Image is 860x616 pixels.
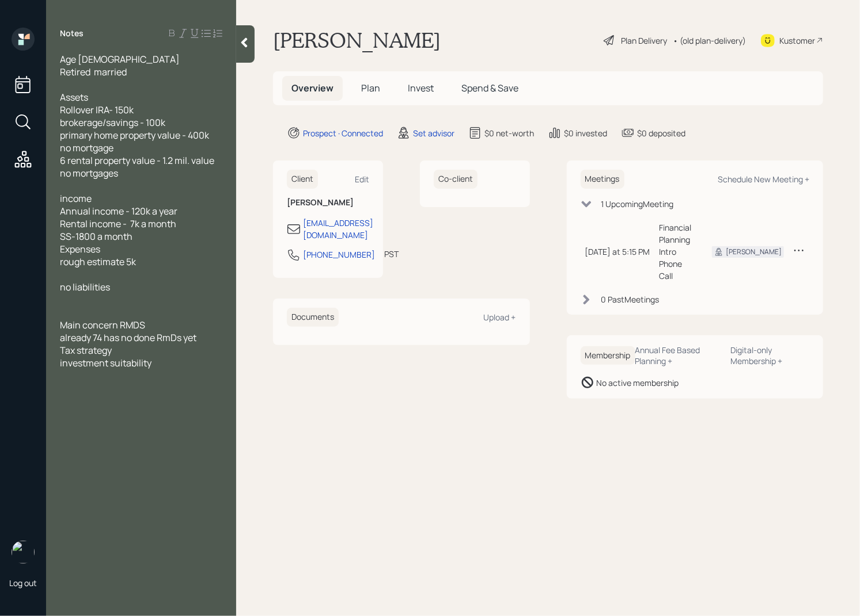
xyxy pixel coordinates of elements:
[9,577,37,588] div: Log out
[273,28,441,53] h1: [PERSON_NAME]
[637,127,685,139] div: $0 deposited
[60,141,113,154] span: no mortgage
[12,541,35,564] img: retirable_logo.png
[60,319,145,331] span: Main concern RMDS
[60,154,214,167] span: 6 rental property value - 1.2 mil. value
[408,82,434,94] span: Invest
[581,346,635,365] h6: Membership
[60,167,118,179] span: no mortgages
[60,205,177,217] span: Annual income - 120k a year
[60,230,132,243] span: SS-1800 a month
[355,174,369,185] div: Edit
[621,35,667,47] div: Plan Delivery
[60,129,209,141] span: primary home property value - 400k
[730,345,809,366] div: Digital-only Membership +
[779,35,815,47] div: Kustomer
[303,217,373,241] div: [EMAIL_ADDRESS][DOMAIN_NAME]
[291,82,334,94] span: Overview
[60,331,196,344] span: already 74 has no done RmDs yet
[484,127,534,139] div: $0 net-worth
[60,281,110,293] span: no liabilities
[461,82,518,94] span: Spend & Save
[60,91,88,104] span: Assets
[597,377,679,389] div: No active membership
[660,221,694,282] div: Financial Planning Intro Phone Call
[413,127,454,139] div: Set advisor
[287,198,369,208] h6: [PERSON_NAME]
[601,293,660,305] div: 0 Past Meeting s
[303,127,383,139] div: Prospect · Connected
[303,248,375,261] div: [PHONE_NUMBER]
[60,66,127,78] span: Retired married
[564,127,607,139] div: $0 invested
[361,82,380,94] span: Plan
[673,35,746,47] div: • (old plan-delivery)
[718,174,809,185] div: Schedule New Meeting +
[287,170,318,189] h6: Client
[601,198,674,210] div: 1 Upcoming Meeting
[726,247,782,257] div: [PERSON_NAME]
[60,255,136,268] span: rough estimate 5k
[60,104,134,116] span: Rollover IRA- 150k
[60,357,151,369] span: investment suitability
[635,345,722,366] div: Annual Fee Based Planning +
[60,28,84,39] label: Notes
[60,192,92,205] span: income
[585,246,650,258] div: [DATE] at 5:15 PM
[60,53,180,66] span: Age [DEMOGRAPHIC_DATA]
[434,170,478,189] h6: Co-client
[287,308,339,327] h6: Documents
[581,170,624,189] h6: Meetings
[484,312,516,323] div: Upload +
[60,116,165,129] span: brokerage/savings - 100k
[384,248,399,260] div: PST
[60,217,176,230] span: Rental income - 7k a month
[60,344,112,357] span: Tax strategy
[60,243,100,255] span: Expenses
